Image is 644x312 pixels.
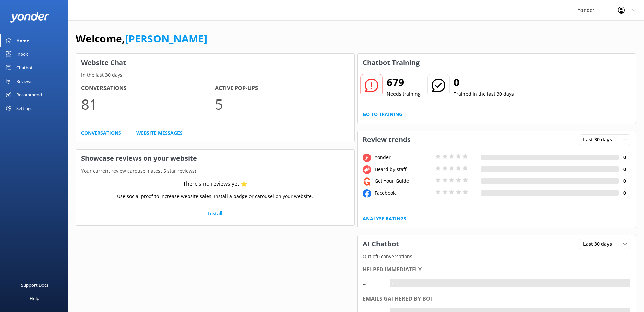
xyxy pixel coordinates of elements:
p: Your current review carousel (latest 5 star reviews) [76,167,354,175]
div: Inbox [16,47,28,61]
a: Analyse Ratings [363,215,406,222]
div: - [390,279,395,288]
h4: Conversations [81,84,215,93]
div: Helped immediately [363,265,631,274]
p: In the last 30 days [76,71,354,79]
div: Yonder [373,154,434,161]
a: Go to Training [363,111,402,118]
h3: Review trends [358,131,416,149]
img: yonder-white-logo.png [10,12,49,23]
div: Get Your Guide [373,177,434,185]
div: Emails gathered by bot [363,295,631,304]
div: Chatbot [16,61,33,74]
h4: Active Pop-ups [215,84,349,93]
h1: Welcome, [76,30,207,47]
p: Trained in the last 30 days [454,90,514,98]
span: Last 30 days [583,240,616,248]
div: Settings [16,102,32,115]
h4: 0 [619,189,630,197]
p: 5 [215,93,349,115]
div: - [363,275,383,291]
h3: Chatbot Training [358,54,425,71]
div: Help [30,292,39,305]
p: 81 [81,93,215,115]
h3: Showcase reviews on your website [76,150,354,167]
h4: 0 [619,177,630,185]
div: There’s no reviews yet ⭐ [183,180,247,188]
h4: 0 [619,165,630,173]
span: Last 30 days [583,136,616,143]
a: [PERSON_NAME] [125,31,207,45]
h2: 679 [387,74,421,90]
div: Home [16,34,29,47]
a: Conversations [81,129,121,137]
a: Install [199,207,231,220]
h4: 0 [619,154,630,161]
div: Reviews [16,74,32,88]
h3: AI Chatbot [358,235,404,253]
h3: Website Chat [76,54,354,71]
p: Needs training [387,90,421,98]
p: Use social proof to increase website sales. Install a badge or carousel on your website. [117,193,313,200]
div: Facebook [373,189,434,197]
p: Out of 0 conversations [358,253,636,260]
div: Support Docs [21,278,48,292]
div: Recommend [16,88,42,102]
div: Heard by staff [373,165,434,173]
a: Website Messages [136,129,183,137]
span: Yonder [578,7,594,13]
h2: 0 [454,74,514,90]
